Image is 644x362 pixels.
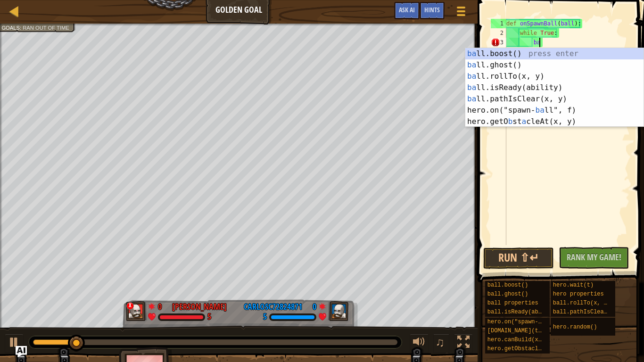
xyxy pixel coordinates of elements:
[487,291,528,297] span: ball.ghost()
[553,291,604,297] span: hero properties
[487,309,559,315] span: ball.isReady(ability)
[126,302,134,310] div: x
[491,28,506,38] div: 2
[410,334,429,353] button: Adjust volume
[172,301,227,313] div: [PERSON_NAME]
[487,319,569,325] span: hero.on("spawn-ball", f)
[20,25,23,31] span: :
[553,300,611,306] span: ball.rollTo(x, y)
[424,5,440,14] span: Hints
[553,309,627,315] span: ball.pathIsClear(x, y)
[553,282,594,288] span: hero.wait(t)
[449,2,473,24] button: Show game menu
[5,334,24,353] button: Ctrl + P: Play
[126,301,147,321] img: thang_avatar_frame.png
[16,346,27,357] button: Ask AI
[487,300,538,306] span: ball properties
[553,324,597,330] span: hero.random()
[559,247,629,269] button: Rank My Game!
[244,301,302,313] div: Carlosc72824871
[487,282,528,288] span: ball.boost()
[491,38,506,47] div: 3
[487,346,569,352] span: hero.getObstacleAt(x, y)
[1,25,20,31] span: Goals
[487,328,572,334] span: [DOMAIN_NAME](type, x, y)
[487,337,552,343] span: hero.canBuild(x, y)
[23,25,69,31] span: Ran out of time
[207,313,211,321] div: 5
[263,313,267,321] div: 5
[491,47,506,57] div: 4
[454,334,473,353] button: Toggle fullscreen
[567,251,621,263] span: Rank My Game!
[483,247,554,269] button: Run ⇧↵
[433,334,449,353] button: ♫
[328,301,349,321] img: thang_avatar_frame.png
[491,19,506,28] div: 1
[399,5,415,14] span: Ask AI
[435,335,445,349] span: ♫
[307,301,316,309] div: 0
[394,2,420,19] button: Ask AI
[158,301,167,309] div: 0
